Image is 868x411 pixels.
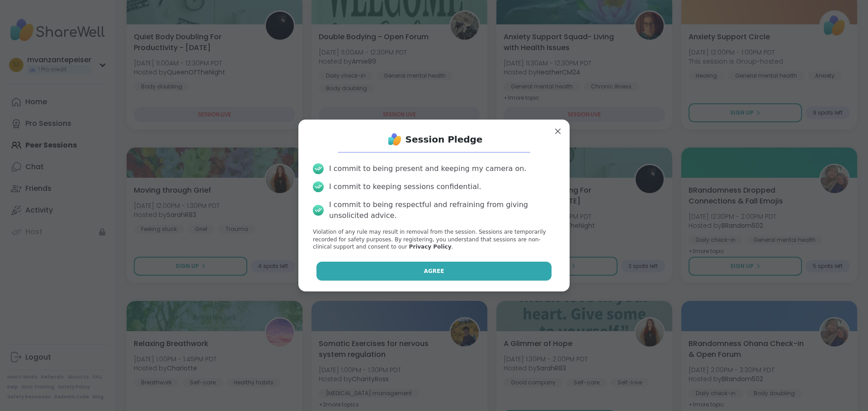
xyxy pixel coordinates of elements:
[409,244,451,250] a: Privacy Policy
[329,181,481,192] div: I commit to keeping sessions confidential.
[386,130,404,148] img: ShareWell Logo
[313,228,555,251] p: Violation of any rule may result in removal from the session. Sessions are temporarily recorded f...
[329,163,526,174] div: I commit to being present and keeping my camera on.
[316,262,552,281] button: Agree
[329,199,555,221] div: I commit to being respectful and refraining from giving unsolicited advice.
[406,133,483,146] h1: Session Pledge
[424,267,444,275] span: Agree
